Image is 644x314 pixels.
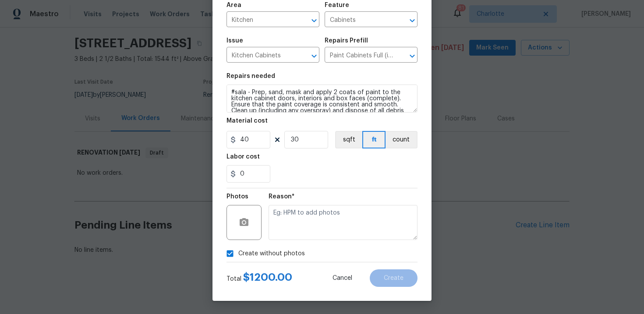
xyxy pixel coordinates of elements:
h5: Repairs needed [226,73,275,79]
button: count [386,131,418,148]
span: Create without photos [238,249,305,258]
button: Open [308,50,320,62]
button: sqft [335,131,362,148]
span: $ 1200.00 [243,272,292,282]
h5: Issue [226,38,243,44]
h5: Material cost [226,118,268,124]
h5: Labor cost [226,154,260,160]
span: Cancel [333,275,352,282]
textarea: #sala - Prep, sand, mask and apply 2 coats of paint to the kitchen cabinet doors, interiors and b... [226,85,418,113]
h5: Photos [226,194,248,200]
button: ft [362,131,386,148]
h5: Repairs Prefill [325,38,368,44]
h5: Reason* [269,194,294,200]
button: Open [406,14,418,27]
button: Cancel [318,269,366,287]
button: Open [308,14,320,27]
span: Create [384,275,403,282]
h5: Feature [325,2,349,8]
h5: Area [226,2,241,8]
div: Total [226,273,292,283]
button: Create [370,269,418,287]
button: Open [406,50,418,62]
